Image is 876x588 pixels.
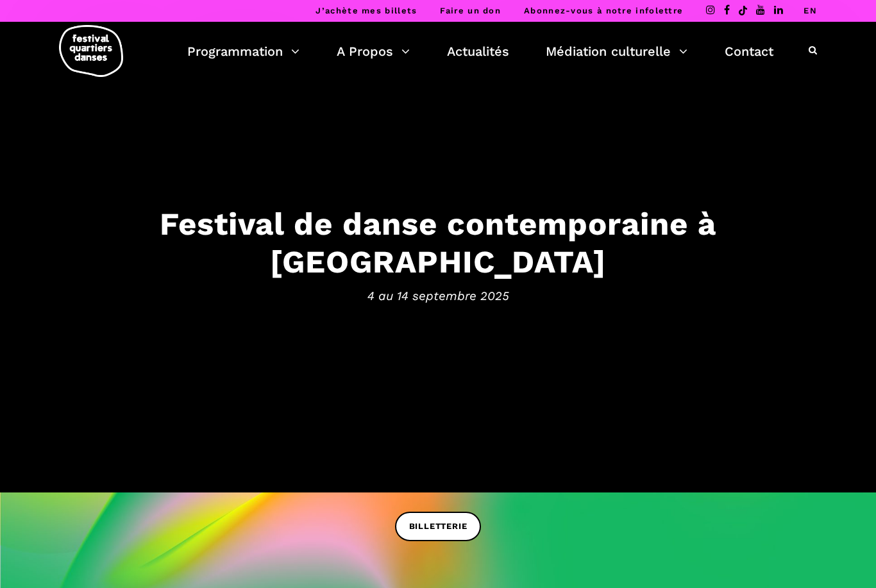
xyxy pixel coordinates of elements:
a: Abonnez-vous à notre infolettre [524,6,683,15]
a: BILLETTERIE [395,512,482,541]
h3: Festival de danse contemporaine à [GEOGRAPHIC_DATA] [40,205,836,280]
span: BILLETTERIE [409,520,467,533]
a: A Propos [337,40,410,62]
a: Programmation [187,40,299,62]
a: Faire un don [440,6,501,15]
a: Actualités [447,40,509,62]
a: Contact [725,40,773,62]
span: 4 au 14 septembre 2025 [40,287,836,306]
img: logo-fqd-med [59,25,123,77]
a: EN [804,6,817,15]
a: J’achète mes billets [316,6,417,15]
a: Médiation culturelle [546,40,687,62]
